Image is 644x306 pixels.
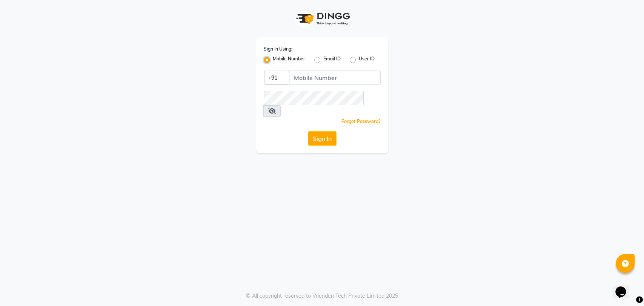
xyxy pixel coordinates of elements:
[612,276,636,298] iframe: chat widget
[264,46,292,52] label: Sign In Using:
[289,71,381,85] input: Username
[359,55,375,65] label: User ID
[273,55,305,65] label: Mobile Number
[323,55,341,65] label: Email ID
[308,131,337,146] button: Sign In
[264,91,364,105] input: Username
[341,118,381,124] a: Forgot Password?
[292,8,352,30] img: logo1.svg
